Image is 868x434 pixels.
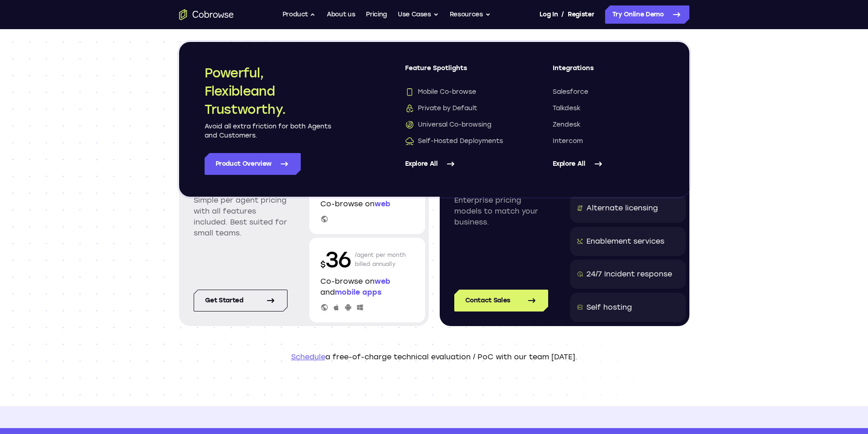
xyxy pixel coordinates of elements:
[320,199,414,209] p: Co-browse on
[586,302,632,313] div: Self hosting
[553,153,664,175] a: Explore All
[405,87,414,97] img: Mobile Co-browse
[179,9,234,20] a: Go to the home page
[405,120,516,129] a: Universal Co-browsingUniversal Co-browsing
[553,120,664,129] a: Zendesk
[366,5,387,24] a: Pricing
[282,5,316,24] button: Product
[553,104,664,113] a: Talkdesk
[553,64,664,80] span: Integrations
[335,288,381,296] span: mobile apps
[586,269,672,280] div: 24/7 Incident response
[205,64,332,118] h2: Powerful, Flexible and Trustworthy.
[320,276,414,298] p: Co-browse on and
[405,87,516,97] a: Mobile Co-browseMobile Co-browse
[405,120,491,129] span: Universal Co-browsing
[568,5,594,24] a: Register
[454,290,548,311] a: Contact Sales
[355,245,406,274] p: /agent per month billed annually
[605,5,689,24] a: Try Online Demo
[405,64,516,80] span: Feature Spotlights
[561,9,564,20] span: /
[405,137,503,146] span: Self-Hosted Deployments
[405,137,516,146] a: Self-Hosted DeploymentsSelf-Hosted Deployments
[539,5,558,24] a: Log In
[405,137,414,146] img: Self-Hosted Deployments
[586,236,664,247] div: Enablement services
[205,122,332,140] p: Avoid all extra friction for both Agents and Customers.
[291,352,325,361] a: Schedule
[553,137,664,146] a: Intercom
[405,104,516,113] a: Private by DefaultPrivate by Default
[320,260,326,270] span: $
[450,5,491,24] button: Resources
[553,104,580,113] span: Talkdesk
[398,5,439,24] button: Use Cases
[375,277,390,286] span: web
[205,153,301,175] a: Product Overview
[194,195,288,239] p: Simple per agent pricing with all features included. Best suited for small teams.
[553,87,588,97] span: Salesforce
[375,199,390,208] span: web
[327,5,355,24] a: About us
[586,203,658,214] div: Alternate licensing
[405,104,477,113] span: Private by Default
[553,120,580,129] span: Zendesk
[179,352,689,363] p: a free-of-charge technical evaluation / PoC with our team [DATE].
[405,153,516,175] a: Explore All
[320,245,351,274] p: 36
[405,120,414,129] img: Universal Co-browsing
[405,87,476,97] span: Mobile Co-browse
[553,137,583,146] span: Intercom
[194,290,288,311] a: Get started
[405,104,414,113] img: Private by Default
[454,195,548,228] p: Enterprise pricing models to match your business.
[553,87,664,97] a: Salesforce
